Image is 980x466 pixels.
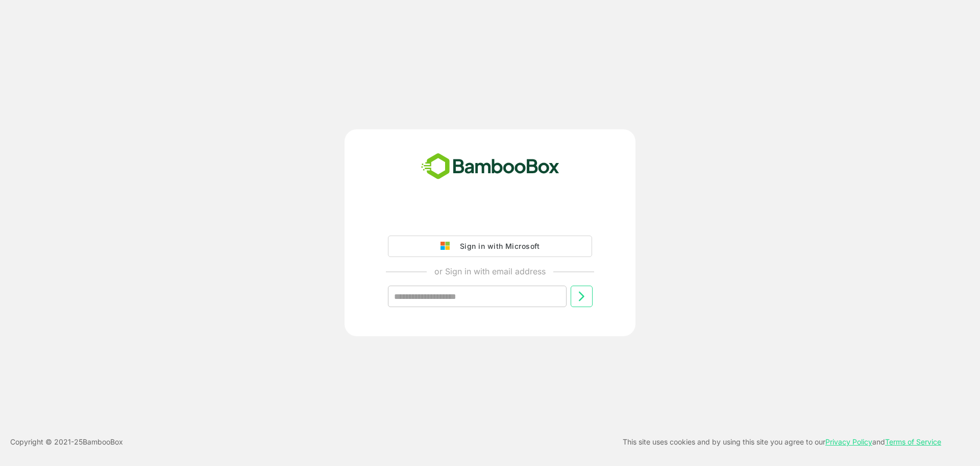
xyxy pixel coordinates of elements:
[885,437,941,446] a: Terms of Service
[825,437,872,446] a: Privacy Policy
[440,242,455,251] img: google
[415,150,565,183] img: bamboobox
[10,436,123,448] p: Copyright © 2021- 25 BambooBox
[383,207,597,229] iframe: Sign in with Google Button
[455,240,540,253] div: Sign in with Microsoft
[623,436,941,448] p: This site uses cookies and by using this site you agree to our and
[434,265,546,277] p: or Sign in with email address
